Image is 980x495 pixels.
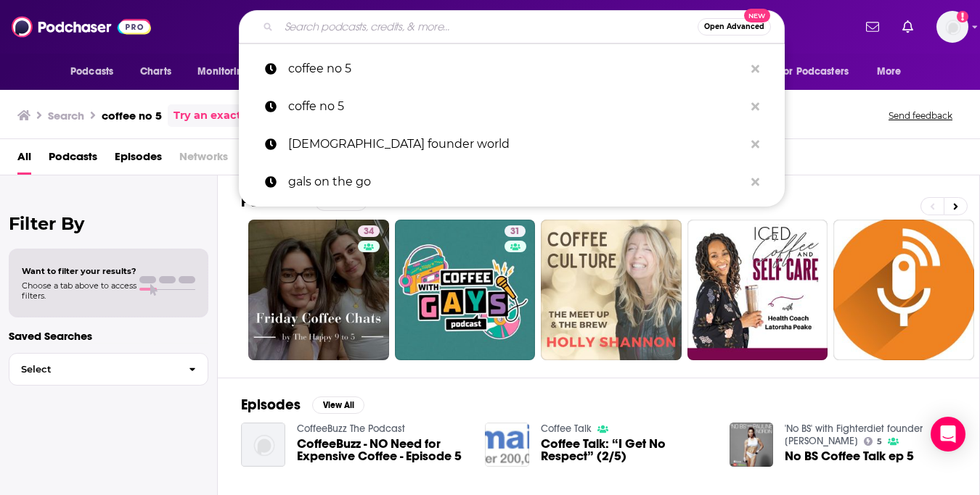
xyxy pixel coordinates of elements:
div: Open Intercom Messenger [931,417,965,452]
button: Send feedback [884,109,957,122]
span: Choose a tab above to access filters. [22,280,136,301]
button: open menu [769,58,870,86]
a: CoffeeBuzz - NO Need for Expensive Coffee - Episode 5 [297,438,468,462]
a: No BS Coffee Talk ep 5 [785,450,914,462]
a: coffe no 5 [239,88,785,125]
h2: Filter By [9,213,208,234]
div: Search podcasts, credits, & more... [239,10,785,43]
button: open menu [187,58,268,86]
img: Coffee Talk: “I Get No Respect” (2/5) [485,423,529,467]
span: Logged in as Alexandrapullpr [936,11,968,43]
a: Podcasts [49,145,97,175]
p: coffee no 5 [288,50,744,88]
a: 'No BS' with Fighterdiet founder Pauline Nordin [785,423,923,447]
img: CoffeeBuzz - NO Need for Expensive Coffee - Episode 5 [241,423,285,467]
a: 34 [248,220,389,360]
input: Search podcasts, credits, & more... [279,15,698,38]
span: More [877,62,902,82]
span: Want to filter your results? [22,266,136,276]
a: coffee no 5 [239,50,785,88]
span: Monitoring [197,62,249,82]
a: PodcastsView All [241,193,367,211]
span: Open Advanced [704,23,764,30]
a: Show notifications dropdown [860,14,885,39]
a: Charts [131,58,180,86]
span: New [744,9,770,22]
a: Show notifications dropdown [897,14,919,39]
a: 31 [505,225,526,237]
span: Charts [140,62,171,82]
p: coffe no 5 [288,88,744,125]
span: Select [9,365,177,374]
a: 5 [864,437,882,446]
span: 31 [510,225,520,239]
button: open menu [60,58,132,86]
button: Select [9,353,208,386]
button: View All [312,396,364,414]
img: User Profile [936,11,968,43]
button: open menu [867,58,920,86]
a: gals on the go [239,163,785,201]
span: 5 [877,438,882,445]
img: Podchaser - Follow, Share and Rate Podcasts [12,13,151,41]
a: Episodes [115,145,162,175]
span: Networks [179,145,228,175]
a: All [17,145,31,175]
a: Coffee Talk: “I Get No Respect” (2/5) [541,438,712,462]
span: For Podcasters [779,62,849,82]
button: Open AdvancedNew [698,18,771,36]
a: 34 [358,225,380,237]
svg: Add a profile image [957,11,968,22]
span: Podcasts [70,62,113,82]
h2: Podcasts [241,193,303,211]
a: EpisodesView All [241,396,364,414]
p: gals on the go [288,163,744,201]
h3: Search [48,109,84,122]
p: Saved Searches [9,329,208,343]
span: 34 [364,225,374,239]
h3: coffee no 5 [102,109,162,122]
a: Coffee Talk [541,423,592,435]
img: No BS Coffee Talk ep 5 [730,423,774,467]
a: [DEMOGRAPHIC_DATA] founder world [239,125,785,163]
a: Try an exact match [173,107,279,124]
button: Show profile menu [936,11,968,43]
h2: Episodes [241,396,301,414]
a: CoffeeBuzz The Podcast [297,423,405,435]
a: 31 [395,220,536,360]
p: female founder world [288,125,744,163]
